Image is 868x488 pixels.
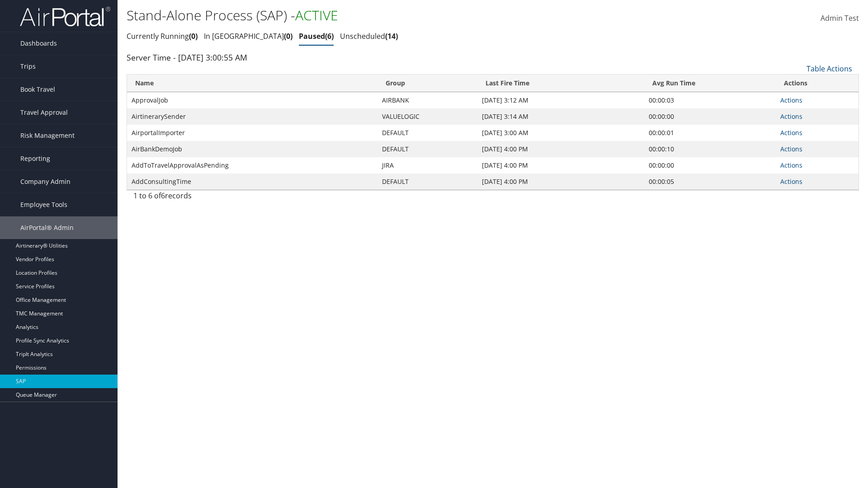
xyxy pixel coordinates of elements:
[644,92,776,108] td: 00:00:03
[780,96,802,104] a: Actions
[477,141,644,157] td: [DATE] 4:00 PM
[189,31,198,41] span: 0
[127,125,377,141] td: AirportalImporter
[204,31,292,41] a: In [GEOGRAPHIC_DATA]0
[20,216,74,239] span: AirPortal® Admin
[127,92,377,108] td: ApprovalJob
[644,108,776,125] td: 00:00:00
[20,193,67,216] span: Employee Tools
[127,141,377,157] td: AirBankDemoJob
[127,174,377,190] td: AddConsultingTime
[20,170,71,193] span: Company Admin
[477,92,644,108] td: [DATE] 3:12 AM
[644,157,776,174] td: 00:00:00
[295,6,338,24] span: ACTIVE
[377,75,477,92] th: Group: activate to sort column ascending
[644,174,776,190] td: 00:00:05
[299,31,334,41] a: Paused6
[133,190,303,206] div: 1 to 6 of records
[780,145,802,153] a: Actions
[477,125,644,141] td: [DATE] 3:00 AM
[20,78,55,101] span: Book Travel
[477,174,644,190] td: [DATE] 4:00 PM
[127,108,377,125] td: AirtinerarySender
[780,112,802,121] a: Actions
[127,52,859,63] div: Server Time - [DATE] 3:00:55 AM
[776,75,859,92] th: Actions
[127,75,377,92] th: Name: activate to sort column ascending
[325,31,334,41] span: 6
[377,108,477,125] td: VALUELOGIC
[20,32,57,55] span: Dashboards
[127,6,615,25] h1: Stand-Alone Process (SAP) -
[821,13,859,23] span: Admin Test
[377,174,477,190] td: DEFAULT
[477,157,644,174] td: [DATE] 4:00 PM
[127,157,377,174] td: AddToTravelApprovalAsPending
[161,191,165,201] span: 6
[644,75,776,92] th: Avg Run Time: activate to sort column ascending
[780,161,802,169] a: Actions
[20,124,75,147] span: Risk Management
[20,55,36,78] span: Trips
[20,6,110,27] img: airportal-logo.png
[477,75,644,92] th: Last Fire Time: activate to sort column ascending
[377,92,477,108] td: AIRBANK
[377,141,477,157] td: DEFAULT
[821,5,859,33] a: Admin Test
[20,101,68,124] span: Travel Approval
[20,147,50,170] span: Reporting
[807,64,852,74] a: Table Actions
[644,125,776,141] td: 00:00:01
[780,177,802,186] a: Actions
[477,108,644,125] td: [DATE] 3:14 AM
[127,31,198,41] a: Currently Running0
[377,125,477,141] td: DEFAULT
[377,157,477,174] td: JIRA
[385,31,398,41] span: 14
[340,31,398,41] a: Unscheduled14
[780,128,802,137] a: Actions
[644,141,776,157] td: 00:00:10
[284,31,292,41] span: 0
